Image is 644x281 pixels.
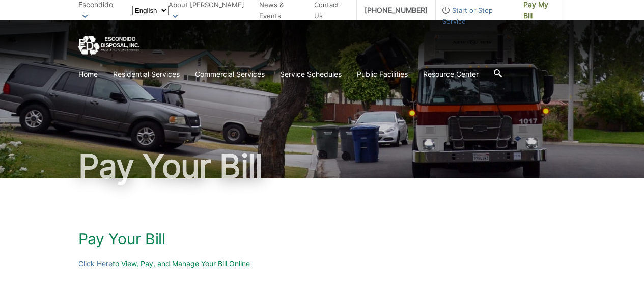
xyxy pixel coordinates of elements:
[357,69,408,80] a: Public Facilities
[280,69,342,80] a: Service Schedules
[78,69,98,80] a: Home
[78,258,113,269] a: Click Here
[132,6,169,15] select: Select a language
[78,36,139,56] a: EDCD logo. Return to the homepage.
[78,258,566,269] p: to View, Pay, and Manage Your Bill Online
[78,150,566,183] h1: Pay Your Bill
[423,69,479,80] a: Resource Center
[195,69,265,80] a: Commercial Services
[113,69,180,80] a: Residential Services
[78,229,566,248] h1: Pay Your Bill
